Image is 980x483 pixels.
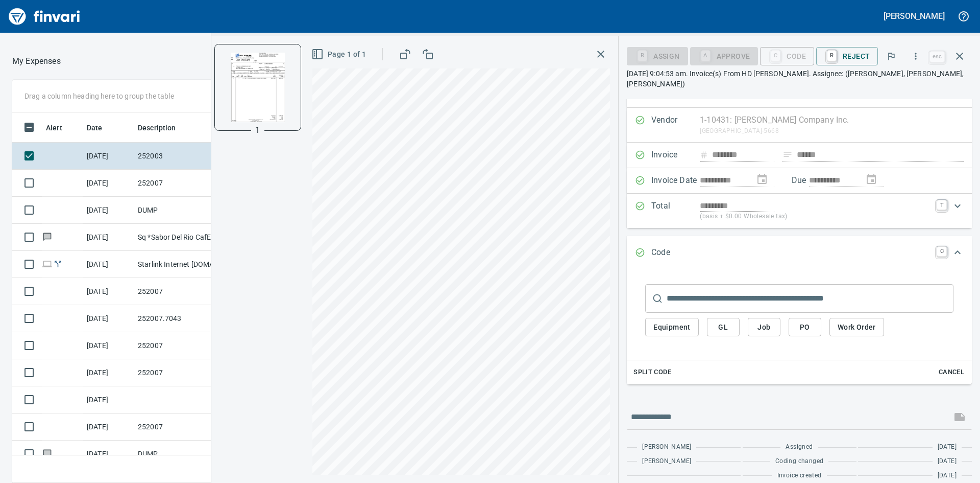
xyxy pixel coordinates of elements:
td: 252007.7043 [134,305,226,332]
span: Date [87,122,103,134]
td: [DATE] [83,359,134,386]
span: Description [138,122,176,134]
span: Reject [824,48,870,65]
td: [DATE] [83,224,134,251]
span: Alert [46,122,76,134]
span: Split Code [633,366,671,378]
div: Expand [627,270,972,384]
a: esc [929,51,945,62]
td: [DATE] [83,170,134,197]
button: Equipment [645,318,699,337]
button: More [904,45,927,67]
button: PO [789,318,821,337]
img: Finvari [6,4,83,29]
a: R [827,50,837,61]
p: 1 [255,124,260,136]
span: Date [87,122,116,134]
td: 252007 [134,278,226,305]
div: Expand [627,236,972,270]
div: Code [760,51,814,60]
td: DUMP [134,441,226,468]
span: This records your message into the invoice and notifies anyone mentioned [947,405,972,429]
div: Coding Required [690,51,758,60]
span: Work Order [838,321,876,334]
td: 252007 [134,170,226,197]
td: DUMP [134,197,226,224]
a: T [937,200,947,210]
p: Code [651,246,700,260]
span: [PERSON_NAME] [642,442,691,452]
button: Flag [880,45,902,67]
a: C [937,246,947,257]
td: 252007 [134,332,226,359]
td: [DATE] [83,441,134,468]
td: 252003 [134,143,226,170]
h5: [PERSON_NAME] [884,11,945,21]
nav: breadcrumb [12,55,61,67]
span: Online transaction [42,261,53,267]
button: GL [707,318,740,337]
td: Sq *Sabor Del Rio CafE Portland OR [134,224,226,251]
button: Job [748,318,780,337]
td: [DATE] [83,197,134,224]
span: Close invoice [927,44,972,68]
span: Split transaction [53,261,63,267]
span: Page 1 of 1 [313,48,366,61]
td: [DATE] [83,386,134,413]
button: Split Code [631,364,674,380]
span: Cancel [938,366,965,378]
span: Assigned [786,442,813,452]
span: PO [797,321,813,334]
span: Equipment [653,321,691,334]
span: Invoice created [777,471,822,481]
p: (basis + $0.00 Wholesale tax) [700,212,930,222]
td: [DATE] [83,143,134,170]
td: [DATE] [83,278,134,305]
div: Assign [627,51,688,60]
td: Starlink Internet [DOMAIN_NAME] CA - PDX- [PERSON_NAME] [134,251,226,278]
span: Alert [46,122,62,134]
span: Coding changed [775,456,824,467]
td: [DATE] [83,305,134,332]
span: Has messages [42,450,53,457]
img: Page 1 [223,53,292,122]
span: [DATE] [938,456,957,467]
span: [DATE] [938,442,957,452]
button: Work Order [829,318,884,337]
p: My Expenses [12,55,61,67]
span: Description [138,122,189,134]
td: [DATE] [83,413,134,441]
span: [PERSON_NAME] [642,456,691,467]
button: Cancel [935,364,968,380]
button: Page 1 of 1 [309,45,370,64]
td: [DATE] [83,332,134,359]
button: [PERSON_NAME] [881,8,947,24]
button: RReject [816,47,878,65]
span: [DATE] [938,471,957,481]
span: Job [756,321,772,334]
span: GL [715,321,731,334]
p: [DATE] 9:04:53 am. Invoice(s) From HD [PERSON_NAME]. Assignee: ([PERSON_NAME], [PERSON_NAME], [PE... [627,68,972,89]
td: [DATE] [83,251,134,278]
div: Expand [627,194,972,228]
p: Total [651,200,700,222]
p: Drag a column heading here to group the table [24,91,174,101]
span: Has messages [42,234,53,240]
td: 252007 [134,359,226,386]
td: 252007 [134,413,226,441]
